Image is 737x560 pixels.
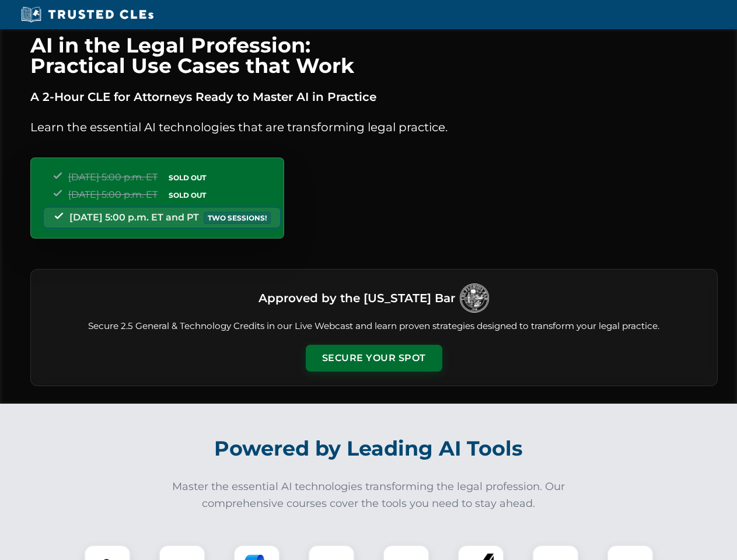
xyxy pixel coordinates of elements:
span: SOLD OUT [165,189,210,201]
h1: AI in the Legal Profession: Practical Use Cases that Work [30,35,718,76]
p: Learn the essential AI technologies that are transforming legal practice. [30,118,718,136]
h3: Approved by the [US_STATE] Bar [259,288,455,309]
img: Trusted CLEs [18,6,157,23]
p: Master the essential AI technologies transforming the legal profession. Our comprehensive courses... [165,478,573,512]
h2: Powered by Leading AI Tools [46,428,692,469]
button: Secure Your Spot [306,345,442,372]
p: Secure 2.5 General & Technology Credits in our Live Webcast and learn proven strategies designed ... [45,320,703,333]
img: Logo [460,283,489,313]
span: SOLD OUT [165,171,210,184]
span: [DATE] 5:00 p.m. ET [68,171,158,183]
span: [DATE] 5:00 p.m. ET [68,189,158,200]
p: A 2-Hour CLE for Attorneys Ready to Master AI in Practice [30,87,718,106]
